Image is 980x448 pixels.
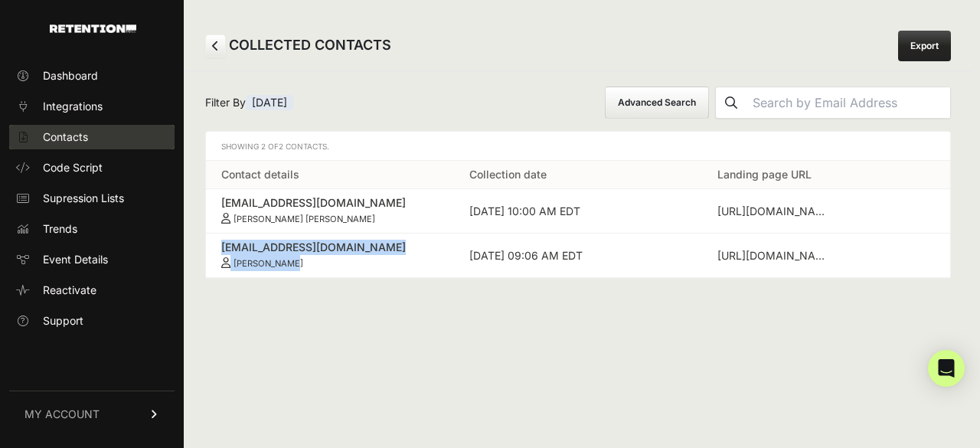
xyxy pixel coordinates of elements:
span: Event Details [43,252,108,267]
a: Code Script [9,155,175,180]
span: Showing 2 of [221,142,329,151]
a: Contacts [9,125,175,149]
span: Reactivate [43,283,96,298]
a: [EMAIL_ADDRESS][DOMAIN_NAME] [PERSON_NAME] [221,240,439,269]
img: Retention.com [50,25,136,33]
a: [EMAIL_ADDRESS][DOMAIN_NAME] [PERSON_NAME] [PERSON_NAME] [221,195,439,224]
span: Integrations [43,99,103,114]
span: Supression Lists [43,191,124,206]
div: https://ycginvestments.com/?utm_source=chatgpt.com [717,248,832,263]
span: 2 Contacts. [279,142,329,151]
a: Landing page URL [717,168,812,181]
small: [PERSON_NAME] [234,258,303,269]
a: Reactivate [9,278,175,302]
td: [DATE] 10:00 AM EDT [454,189,702,234]
a: Integrations [9,94,175,119]
button: Advanced Search [605,87,709,119]
div: [EMAIL_ADDRESS][DOMAIN_NAME] [221,240,439,255]
span: [DATE] [246,95,293,110]
span: Code Script [43,160,103,175]
td: [DATE] 09:06 AM EDT [454,234,702,278]
input: Search by Email Address [746,87,950,118]
a: Export [898,31,951,61]
h2: COLLECTED CONTACTS [205,34,391,57]
a: Contact details [221,168,299,181]
div: https://ycginvestments.com/ [717,204,832,219]
a: Event Details [9,247,175,272]
a: Dashboard [9,64,175,88]
span: MY ACCOUNT [24,407,100,422]
div: Open Intercom Messenger [928,350,965,387]
span: Dashboard [43,68,98,83]
a: Supression Lists [9,186,175,211]
a: MY ACCOUNT [9,391,175,437]
a: Trends [9,217,175,241]
small: [PERSON_NAME] [PERSON_NAME] [234,214,375,224]
span: Filter By [205,95,293,110]
span: Support [43,313,83,329]
a: Support [9,309,175,333]
a: Collection date [469,168,547,181]
span: Contacts [43,129,88,145]
div: [EMAIL_ADDRESS][DOMAIN_NAME] [221,195,439,211]
span: Trends [43,221,77,237]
